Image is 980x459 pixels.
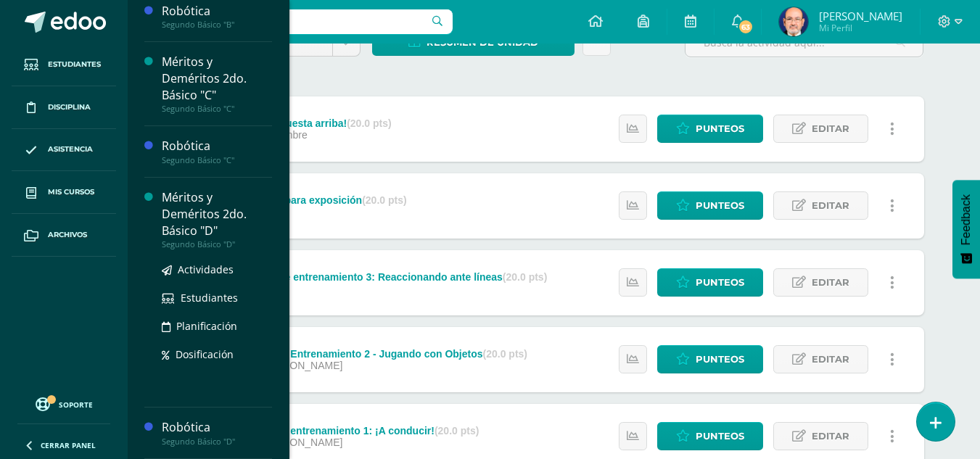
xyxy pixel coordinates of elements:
[738,19,754,35] span: 63
[435,425,479,437] strong: (20.0 pts)
[59,400,93,410] span: Soporte
[812,346,849,373] span: Editar
[657,422,763,450] a: Punteos
[657,268,763,297] a: Punteos
[178,262,234,276] span: Actividades
[347,117,391,129] strong: (20.0 pts)
[162,419,272,436] div: Robótica
[812,192,849,219] span: Editar
[162,346,272,363] a: Dosificación
[657,115,763,143] a: Punteos
[176,319,237,333] span: Planificación
[201,425,479,437] div: Guía 1: Campo de entrenamiento 1: ¡A conducir!
[48,102,91,113] span: Disciplina
[819,22,902,34] span: Mi Perfil
[162,3,272,30] a: RobóticaSegundo Básico "B"
[12,44,116,86] a: Estudiantes
[162,138,272,154] div: Robótica
[960,194,973,245] span: Feedback
[812,115,849,142] span: Editar
[162,419,272,446] a: RobóticaSegundo Básico "D"
[12,129,116,172] a: Asistencia
[162,189,272,239] div: Méritos y Deméritos 2do. Básico "D"
[696,346,744,373] span: Punteos
[176,347,234,361] span: Dosificación
[48,229,87,241] span: Archivos
[48,59,101,70] span: Estudiantes
[201,194,406,206] div: Guía 4: Proyecto para exposición
[696,115,744,142] span: Punteos
[181,291,238,305] span: Estudiantes
[696,423,744,450] span: Punteos
[201,348,527,360] div: Guía 2: Campo de Entrenamiento 2 - Jugando con Objetos
[657,345,763,373] a: Punteos
[657,191,763,220] a: Punteos
[12,171,116,214] a: Mis cursos
[819,9,902,23] span: [PERSON_NAME]
[162,54,272,104] div: Méritos y Deméritos 2do. Básico "C"
[483,348,527,360] strong: (20.0 pts)
[162,155,272,165] div: Segundo Básico "C"
[201,271,547,283] div: Guía 3 - Campo de entrenamiento 3: Reaccionando ante líneas
[503,271,547,283] strong: (20.0 pts)
[162,318,272,334] a: Planificación
[162,3,272,20] div: Robótica
[952,180,980,278] button: Feedback - Mostrar encuesta
[201,117,391,129] div: Guía 5 - ¡Vamos cuesta arriba!
[812,269,849,296] span: Editar
[162,239,272,249] div: Segundo Básico "D"
[48,144,93,155] span: Asistencia
[696,269,744,296] span: Punteos
[162,20,272,30] div: Segundo Básico "B"
[12,86,116,129] a: Disciplina
[17,394,110,413] a: Soporte
[41,440,96,450] span: Cerrar panel
[162,437,272,447] div: Segundo Básico "D"
[137,9,453,34] input: Busca un usuario...
[162,189,272,249] a: Méritos y Deméritos 2do. Básico "D"Segundo Básico "D"
[48,186,94,198] span: Mis cursos
[812,423,849,450] span: Editar
[779,7,808,36] img: 3d645cbe1293924e2eb96234d7fd56d6.png
[362,194,406,206] strong: (20.0 pts)
[162,261,272,278] a: Actividades
[227,129,308,141] span: 19 de Septiembre
[162,138,272,165] a: RobóticaSegundo Básico "C"
[162,289,272,306] a: Estudiantes
[162,54,272,114] a: Méritos y Deméritos 2do. Básico "C"Segundo Básico "C"
[162,104,272,114] div: Segundo Básico "C"
[12,214,116,257] a: Archivos
[696,192,744,219] span: Punteos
